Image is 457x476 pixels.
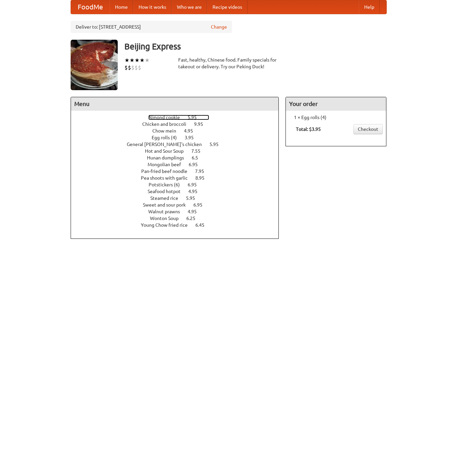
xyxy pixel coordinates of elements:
span: 5.95 [210,142,225,147]
span: Almond cookie [148,115,187,120]
li: 1 × Egg rolls (4) [289,114,383,121]
span: Wonton Soup [150,216,185,221]
span: Walnut prawns [148,209,187,214]
span: Pan-fried beef noodle [141,169,194,174]
h3: Beijing Express [124,40,387,53]
li: ★ [124,57,129,64]
span: 7.95 [195,169,211,174]
span: 6.25 [186,216,202,221]
span: Egg rolls (4) [152,135,184,140]
span: 5.95 [186,195,202,201]
a: Hot and Sour Soup 7.55 [145,148,213,154]
span: Chow mein [152,128,183,134]
span: 4.95 [188,189,204,194]
a: Pea shoots with garlic 8.95 [141,175,217,181]
a: Help [359,0,380,14]
li: $ [128,64,131,71]
span: Potstickers (6) [149,182,187,187]
span: 4.95 [184,128,200,134]
a: Hunan dumplings 6.5 [147,155,211,160]
a: Sweet and sour pork 6.95 [143,202,215,208]
span: General [PERSON_NAME]'s chicken [127,142,208,147]
span: 4.95 [188,209,203,214]
a: Potstickers (6) 6.95 [149,182,209,187]
li: $ [131,64,135,71]
span: 6.5 [192,155,205,160]
li: ★ [129,57,135,64]
a: Home [110,0,133,14]
span: 6.95 [189,162,204,167]
span: 9.95 [194,121,210,127]
span: Chicken and broccoli [142,121,193,127]
span: 6.45 [195,222,211,228]
a: Chow mein 4.95 [152,128,205,134]
a: Egg rolls (4) 3.95 [152,135,206,140]
span: Sweet and sour pork [143,202,192,208]
span: Hunan dumplings [147,155,191,160]
a: Change [211,24,227,30]
a: Checkout [353,124,383,134]
span: Pea shoots with garlic [141,175,194,181]
a: Wonton Soup 6.25 [150,216,208,221]
a: Chicken and broccoli 9.95 [142,121,216,127]
a: How it works [133,0,172,14]
a: Who we are [172,0,207,14]
span: 3.95 [185,135,200,140]
a: FoodMe [71,0,110,14]
a: Walnut prawns 4.95 [148,209,209,214]
span: 5.95 [188,115,203,120]
a: Pan-fried beef noodle 7.95 [141,169,217,174]
a: Mongolian beef 6.95 [148,162,210,167]
a: Recipe videos [207,0,247,14]
span: Mongolian beef [148,162,188,167]
li: $ [135,64,138,71]
a: Young Chow fried rice 6.45 [141,222,217,228]
a: General [PERSON_NAME]'s chicken 5.95 [127,142,231,147]
h4: Your order [286,97,386,111]
span: 6.95 [193,202,209,208]
span: 6.95 [188,182,203,187]
span: Steamed rice [150,195,185,201]
span: Seafood hotpot [148,189,187,194]
div: Fast, healthy, Chinese food. Family specials for takeout or delivery. Try our Peking Duck! [178,57,279,70]
span: Young Chow fried rice [141,222,194,228]
li: ★ [145,57,150,64]
span: Hot and Sour Soup [145,148,190,154]
li: ★ [135,57,140,64]
span: 8.95 [195,175,211,181]
a: Almond cookie 5.95 [148,115,209,120]
li: ★ [140,57,145,64]
h4: Menu [71,97,279,111]
img: angular.jpg [71,40,118,90]
span: 7.55 [191,148,207,154]
li: $ [124,64,128,71]
a: Seafood hotpot 4.95 [148,189,210,194]
li: $ [138,64,141,71]
b: Total: $3.95 [296,126,321,132]
div: Deliver to: [STREET_ADDRESS] [71,21,232,33]
a: Steamed rice 5.95 [150,195,207,201]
